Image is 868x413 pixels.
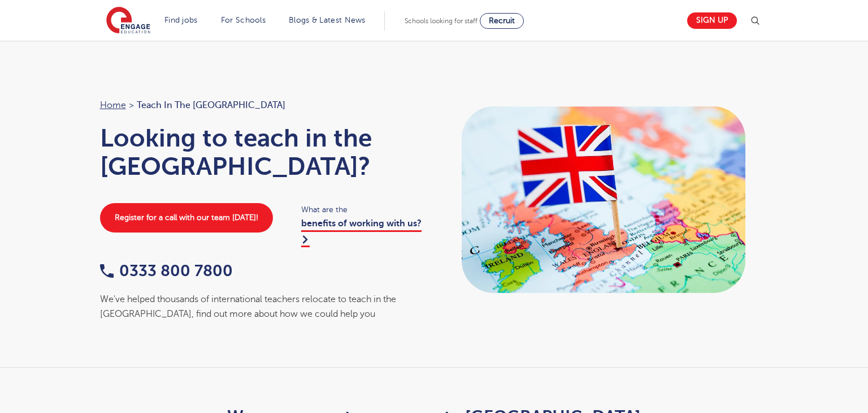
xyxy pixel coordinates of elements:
[100,124,423,180] h1: Looking to teach in the [GEOGRAPHIC_DATA]?
[289,16,366,24] a: Blogs & Latest News
[106,7,150,35] img: Engage Education
[137,98,285,113] span: Teach in the [GEOGRAPHIC_DATA]
[129,100,134,110] span: >
[301,218,422,247] a: benefits of working with us?
[301,203,423,216] span: What are the
[687,12,737,29] a: Sign up
[221,16,266,24] a: For Schools
[405,17,478,25] span: Schools looking for staff
[480,13,524,29] a: Recruit
[164,16,198,24] a: Find jobs
[489,16,515,25] span: Recruit
[100,203,273,233] a: Register for a call with our team [DATE]!
[100,98,423,113] nav: breadcrumb
[100,262,233,279] a: 0333 800 7800
[100,100,126,110] a: Home
[100,292,423,322] div: We've helped thousands of international teachers relocate to teach in the [GEOGRAPHIC_DATA], find...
